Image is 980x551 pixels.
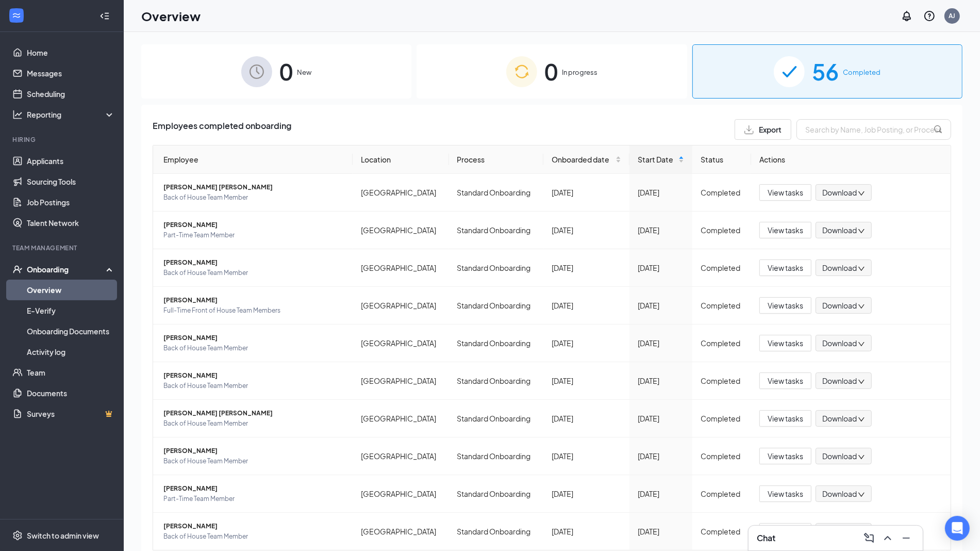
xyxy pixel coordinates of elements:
[822,376,857,386] span: Download
[353,287,449,325] td: [GEOGRAPHIC_DATA]
[759,448,811,464] button: View tasks
[153,145,353,174] th: Employee
[163,220,344,230] span: [PERSON_NAME]
[449,145,544,174] th: Process
[163,408,344,418] span: [PERSON_NAME] [PERSON_NAME]
[759,372,811,389] button: View tasks
[297,67,311,77] span: New
[27,84,115,104] a: Scheduling
[768,488,803,499] span: View tasks
[163,333,344,343] span: [PERSON_NAME]
[701,187,743,198] div: Completed
[768,262,803,273] span: View tasks
[449,513,544,550] td: Standard Onboarding
[768,450,803,462] span: View tasks
[768,187,803,198] span: View tasks
[449,437,544,475] td: Standard Onboarding
[822,187,857,198] span: Download
[353,362,449,400] td: [GEOGRAPHIC_DATA]
[27,63,115,84] a: Messages
[27,171,115,192] a: Sourcing Tools
[882,532,894,544] svg: ChevronUp
[163,483,344,494] span: [PERSON_NAME]
[353,513,449,550] td: [GEOGRAPHIC_DATA]
[638,337,684,349] div: [DATE]
[27,109,115,120] div: Reporting
[638,526,684,537] div: [DATE]
[858,265,865,272] span: down
[353,437,449,475] td: [GEOGRAPHIC_DATA]
[692,145,751,174] th: Status
[279,54,293,89] span: 0
[353,325,449,362] td: [GEOGRAPHIC_DATA]
[449,174,544,212] td: Standard Onboarding
[353,249,449,287] td: [GEOGRAPHIC_DATA]
[858,378,865,385] span: down
[858,341,865,348] span: down
[544,54,558,89] span: 0
[12,135,113,144] div: Hiring
[353,174,449,212] td: [GEOGRAPHIC_DATA]
[552,375,621,386] div: [DATE]
[858,453,865,461] span: down
[638,187,684,198] div: [DATE]
[638,224,684,236] div: [DATE]
[552,187,621,198] div: [DATE]
[163,418,344,429] span: Back of House Team Member
[858,491,865,498] span: down
[27,403,115,424] a: SurveysCrown
[822,413,857,424] span: Download
[27,342,115,362] a: Activity log
[822,489,857,499] span: Download
[27,530,99,541] div: Switch to admin view
[701,413,743,424] div: Completed
[861,530,877,546] button: ComposeMessage
[11,10,22,21] svg: WorkstreamLogo
[858,190,865,197] span: down
[27,42,115,63] a: Home
[701,450,743,462] div: Completed
[759,485,811,502] button: View tasks
[822,225,857,236] span: Download
[449,212,544,249] td: Standard Onboarding
[759,260,811,276] button: View tasks
[858,303,865,310] span: down
[768,375,803,386] span: View tasks
[163,343,344,353] span: Back of House Team Member
[638,413,684,424] div: [DATE]
[759,335,811,351] button: View tasks
[638,375,684,386] div: [DATE]
[638,488,684,499] div: [DATE]
[99,11,110,21] svg: Collapse
[12,264,23,274] svg: UserCheck
[768,337,803,349] span: View tasks
[27,321,115,342] a: Onboarding Documents
[141,7,201,25] h1: Overview
[449,362,544,400] td: Standard Onboarding
[27,280,115,300] a: Overview
[27,151,115,171] a: Applicants
[701,375,743,386] div: Completed
[552,526,621,537] div: [DATE]
[163,268,344,278] span: Back of House Team Member
[949,11,956,20] div: AJ
[449,400,544,437] td: Standard Onboarding
[163,257,344,268] span: [PERSON_NAME]
[27,264,106,274] div: Onboarding
[552,337,621,349] div: [DATE]
[27,213,115,233] a: Talent Network
[353,212,449,249] td: [GEOGRAPHIC_DATA]
[163,456,344,466] span: Back of House Team Member
[552,488,621,499] div: [DATE]
[701,224,743,236] div: Completed
[822,338,857,349] span: Download
[822,263,857,273] span: Download
[163,230,344,240] span: Part-Time Team Member
[163,370,344,381] span: [PERSON_NAME]
[900,532,912,544] svg: Minimize
[27,383,115,403] a: Documents
[796,119,951,140] input: Search by Name, Job Posting, or Process
[27,300,115,321] a: E-Verify
[552,154,613,165] span: Onboarded date
[163,381,344,391] span: Back of House Team Member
